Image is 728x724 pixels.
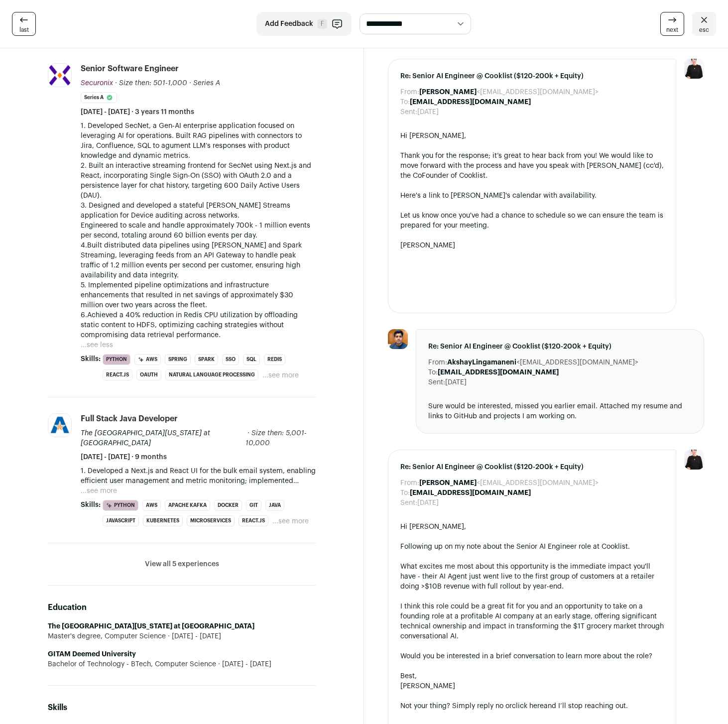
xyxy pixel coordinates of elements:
span: [DATE] - [DATE] [166,631,221,641]
div: [PERSON_NAME] [400,681,664,691]
span: Add Feedback [265,19,313,29]
li: React.js [239,515,268,526]
li: Kubernetes [143,515,183,526]
a: last [12,12,36,36]
a: next [660,12,684,36]
div: [PERSON_NAME] [400,241,664,250]
b: AkshayLingamaneni [447,359,516,366]
span: [DATE] - [DATE] [216,659,271,669]
button: ...see more [262,370,299,380]
span: [DATE] - [DATE] · 9 months [81,452,167,462]
dd: <[EMAIL_ADDRESS][DOMAIN_NAME]> [419,87,599,97]
p: 2. Built an interactive streaming frontend for SecNet using Next.js and React, incorporating Sing... [81,161,316,201]
b: [PERSON_NAME] [419,480,477,486]
dt: From: [400,87,419,97]
div: I think this role could be a great fit for you and an opportunity to take on a founding role at a... [400,602,664,641]
dd: [DATE] [445,377,467,387]
div: Full Stack Java Developer [81,413,178,424]
span: Skills: [81,354,101,364]
span: Re: Senior AI Engineer @ Cooklist ($120-200k + Equity) [428,342,692,352]
dt: From: [428,358,447,367]
dd: <[EMAIL_ADDRESS][DOMAIN_NAME]> [419,478,599,488]
strong: GITAM Deemed University [48,651,136,658]
span: Re: Senior AI Engineer @ Cooklist ($120-200k + Equity) [400,462,664,472]
li: React.js [103,369,132,380]
span: [DATE] - [DATE] · 3 years 11 months [81,107,194,117]
li: Apache Kafka [165,500,210,511]
li: Series A [81,92,117,103]
img: 5e159dbfef36801a757b39180880f36def2a23937743d22aba92f6b7d4daf73c.jpg [388,329,408,349]
span: · [189,78,191,88]
p: 1. Developed SecNet, a Gen-AI enterprise application focused on leveraging AI for operations. Bui... [81,121,316,161]
li: SSO [222,354,239,365]
dt: To: [400,97,410,107]
div: Let us know once you've had a chance to schedule so we can ensure the team is prepared for your m... [400,211,664,231]
span: Securonix [81,80,113,87]
div: Thank you for the response; it’s great to hear back from you! We would like to move forward with ... [400,151,664,181]
b: [EMAIL_ADDRESS][DOMAIN_NAME] [438,369,559,376]
strong: The [GEOGRAPHIC_DATA][US_STATE] at [GEOGRAPHIC_DATA] [48,623,254,630]
li: Java [265,500,284,511]
a: Here's a link to [PERSON_NAME]'s calendar with availability. [400,192,597,199]
p: 1. Developed a Next.js and React UI for the bulk email system, enabling efficient user management... [81,466,316,486]
div: Hi [PERSON_NAME], [400,522,664,532]
dt: From: [400,478,419,488]
li: OAuth [136,369,161,380]
li: Natural Language Processing [165,369,258,380]
li: Python [103,500,138,511]
span: Skills: [81,500,101,510]
li: AWS [134,354,161,365]
p: 3. Designed and developed a stateful [PERSON_NAME] Streams application for Device auditing across... [81,201,316,241]
span: · Size then: 5,001-10,000 [245,430,307,447]
h2: Education [48,602,316,613]
dt: Sent: [400,498,417,508]
b: [EMAIL_ADDRESS][DOMAIN_NAME] [410,489,531,496]
div: Best, [400,671,664,681]
button: Add Feedback F [256,12,352,36]
a: esc [692,12,716,36]
span: Series A [193,80,220,87]
dt: Sent: [428,377,445,387]
li: Docker [214,500,242,511]
dd: [DATE] [417,498,439,508]
div: Not your thing? Simply reply no or and I’ll stop reaching out. [400,701,664,711]
div: Would you be interested in a brief conversation to learn more about the role? [400,651,664,661]
li: Spark [195,354,218,365]
button: View all 5 experiences [145,559,219,569]
p: 6.Achieved a 40% reduction in Redis CPU utilization by offloading static content to HDFS, optimiz... [81,310,316,340]
span: F [317,19,327,29]
p: 4.Built distributed data pipelines using [PERSON_NAME] and Spark Streaming, leveraging feeds from... [81,241,316,280]
span: · Size then: 501-1,000 [115,80,187,87]
div: Bachelor of Technology - BTech, Computer Science [48,659,316,669]
div: Sure would be interested, missed you earlier email. Attached my resume and links to GitHub and pr... [428,401,692,421]
dt: To: [400,488,410,498]
div: Following up on my note about the Senior AI Engineer role at Cooklist. [400,542,664,552]
img: 9240684-medium_jpg [684,450,704,470]
dd: <[EMAIL_ADDRESS][DOMAIN_NAME]> [447,358,638,367]
li: AWS [142,500,161,511]
div: Senior Software Engineer [81,63,179,74]
button: ...see more [81,486,117,496]
img: dfc479e9513b7f46ba1eb9200a9a16d7d42440f0fcd5dd8372f9f8940bacfa9a.jpg [48,64,71,87]
span: next [666,26,678,34]
span: The [GEOGRAPHIC_DATA][US_STATE] at [GEOGRAPHIC_DATA] [81,430,210,447]
dt: To: [428,367,438,377]
h2: Skills [48,702,316,714]
li: Git [246,500,261,511]
li: JavaScript [103,515,139,526]
li: Microservices [187,515,235,526]
span: Re: Senior AI Engineer @ Cooklist ($120-200k + Equity) [400,71,664,81]
li: SQL [243,354,260,365]
span: last [19,26,29,34]
dt: Sent: [400,107,417,117]
div: What excites me most about this opportunity is the immediate impact you'll have - their AI Agent ... [400,562,664,592]
dd: [DATE] [417,107,439,117]
li: Spring [165,354,191,365]
a: click here [512,703,544,710]
p: 5. Implemented pipeline optimizations and infrastructure enhancements that resulted in net saving... [81,280,316,310]
b: [EMAIL_ADDRESS][DOMAIN_NAME] [410,99,531,106]
button: ...see less [81,340,113,350]
img: 59eed7cc4f84db9a6d0a5affef04f56c9f53436fe0eff40e5beb0e49fa72d520.jpg [48,414,71,437]
button: ...see more [272,516,309,526]
img: 9240684-medium_jpg [684,59,704,79]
